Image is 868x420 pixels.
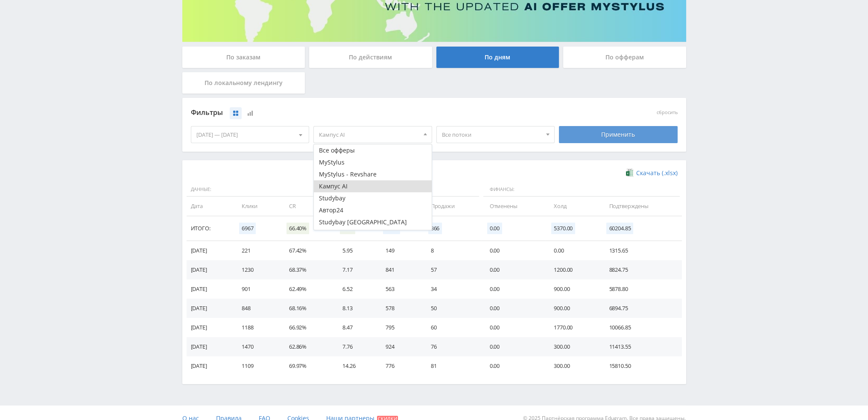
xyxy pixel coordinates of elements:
[314,168,432,180] button: MyStylus - Revshare
[187,299,233,318] td: [DATE]
[233,197,281,216] td: Клики
[442,126,542,143] span: Все потоки
[191,106,555,119] div: Фильтры
[314,228,432,240] button: Study AI (RevShare)
[314,204,432,216] button: Автор24
[281,356,334,376] td: 69.97%
[481,356,546,376] td: 0.00
[309,47,432,68] div: По действиям
[626,169,677,177] a: Скачать (.xlsx)
[481,299,546,318] td: 0.00
[600,299,681,318] td: 6894.75
[233,356,281,376] td: 1109
[281,299,334,318] td: 68.16%
[334,299,377,318] td: 8.13
[314,216,432,228] button: Studybay [GEOGRAPHIC_DATA]
[600,337,681,356] td: 11413.55
[281,337,334,356] td: 62.86%
[436,47,559,68] div: По дням
[187,279,233,299] td: [DATE]
[187,260,233,279] td: [DATE]
[422,241,481,260] td: 8
[422,260,481,279] td: 57
[334,241,377,260] td: 5.95
[182,47,305,68] div: По заказам
[334,337,377,356] td: 7.76
[233,241,281,260] td: 221
[377,241,422,260] td: 149
[377,299,422,318] td: 578
[281,318,334,337] td: 66.92%
[545,260,600,279] td: 1200.00
[551,223,575,234] span: 5370.00
[481,197,546,216] td: Отменены
[563,47,686,68] div: По офферам
[334,260,377,279] td: 7.17
[334,318,377,337] td: 8.47
[600,356,681,376] td: 15810.50
[422,299,481,318] td: 50
[314,180,432,192] button: Кампус AI
[377,337,422,356] td: 924
[377,260,422,279] td: 841
[233,337,281,356] td: 1470
[281,279,334,299] td: 62.49%
[545,356,600,376] td: 300.00
[187,356,233,376] td: [DATE]
[545,197,600,216] td: Холд
[545,279,600,299] td: 900.00
[481,279,546,299] td: 0.00
[481,318,546,337] td: 0.00
[422,318,481,337] td: 60
[600,241,681,260] td: 1315.65
[286,223,309,234] span: 66.40%
[481,260,546,279] td: 0.00
[487,223,502,234] span: 0.00
[187,337,233,356] td: [DATE]
[233,318,281,337] td: 1188
[559,126,678,143] div: Применить
[600,260,681,279] td: 8824.75
[187,318,233,337] td: [DATE]
[233,260,281,279] td: 1230
[545,241,600,260] td: 0.00
[319,126,419,143] span: Кампус AI
[657,110,678,115] button: сбросить
[187,182,375,197] span: Данные:
[182,72,305,94] div: По локальному лендингу
[481,241,546,260] td: 0.00
[314,156,432,168] button: MyStylus
[606,223,633,234] span: 60204.85
[377,356,422,376] td: 776
[187,241,233,260] td: [DATE]
[377,279,422,299] td: 563
[281,260,334,279] td: 68.37%
[481,337,546,356] td: 0.00
[600,197,681,216] td: Подтверждены
[545,318,600,337] td: 1770.00
[600,279,681,299] td: 5878.80
[281,197,334,216] td: CR
[187,216,233,241] td: Итого:
[428,223,442,234] span: 366
[239,223,256,234] span: 6967
[600,318,681,337] td: 10066.85
[314,192,432,204] button: Studybay
[545,299,600,318] td: 900.00
[422,356,481,376] td: 81
[422,279,481,299] td: 34
[636,170,678,176] span: Скачать (.xlsx)
[483,182,680,197] span: Финансы:
[281,241,334,260] td: 67.42%
[187,197,233,216] td: Дата
[545,337,600,356] td: 300.00
[422,337,481,356] td: 76
[191,126,309,143] div: [DATE] — [DATE]
[233,279,281,299] td: 901
[626,168,633,177] img: xlsx
[314,144,432,156] button: Все офферы
[377,318,422,337] td: 795
[233,299,281,318] td: 848
[422,197,481,216] td: Продажи
[334,356,377,376] td: 14.26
